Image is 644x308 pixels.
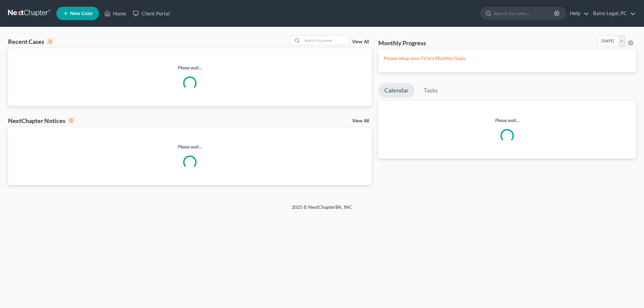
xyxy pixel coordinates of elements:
a: Calendar [378,83,415,98]
p: Please wait... [8,143,372,150]
input: Search by name... [494,7,555,19]
p: Please wait... [8,64,372,71]
a: Help [567,7,589,19]
div: Recent Cases [8,38,53,46]
a: View All [352,119,369,123]
p: Please setup your Firm's Monthly Goals [384,55,631,62]
div: 2025 © NextChapterBK, INC [131,204,513,216]
div: 0 [68,118,74,124]
a: Client Portal [129,7,173,19]
a: Tasks [418,83,444,98]
div: 0 [47,39,53,45]
h3: Monthly Progress [378,39,426,47]
a: Home [101,7,129,19]
p: Please wait... [378,117,636,124]
a: View All [352,40,369,44]
span: New Case [70,11,93,16]
a: Bains Legal, PC [590,7,636,19]
input: Search by name... [302,36,349,45]
div: NextChapter Notices [8,117,74,125]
